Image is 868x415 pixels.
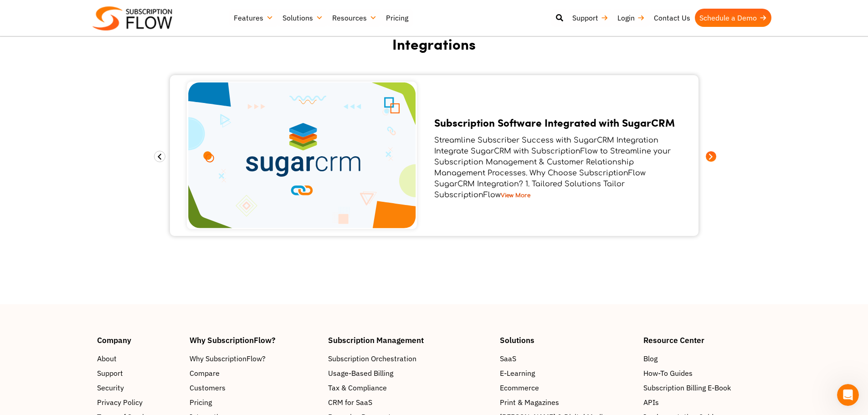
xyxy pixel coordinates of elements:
span: Compare [190,368,220,379]
span: APIs [643,397,659,408]
a: Login [613,9,649,27]
a: Usage-Based Billing [328,368,491,379]
div: Streamline Subscriber Success with SugarCRM Integration Integrate SugarCRM with SubscriptionFlow ... [434,135,676,200]
h4: Subscription Management [328,336,491,344]
a: Support [568,9,613,27]
a: About [97,353,181,364]
span: Usage-Based Billing [328,368,393,379]
span: Pricing [190,397,212,408]
a: Privacy Policy [97,397,181,408]
a: How-To Guides [643,368,771,379]
a: Pricing [190,397,319,408]
a: Ecommerce [500,382,634,393]
span: Support [97,368,123,379]
h4: Why SubscriptionFlow? [190,336,319,344]
a: Security [97,382,181,393]
a: Features [229,9,278,27]
a: Why SubscriptionFlow? [190,353,319,364]
a: Solutions [278,9,328,27]
a: Compare [190,368,319,379]
a: Support [97,368,181,379]
span: CRM for SaaS [328,397,372,408]
span: Subscription Billing E-Book [643,382,731,393]
span: SaaS [500,353,516,364]
a: Resources [328,9,381,27]
a: Schedule a Demo [695,9,771,27]
a: Pricing [381,9,413,27]
span: How-To Guides [643,368,693,379]
a: View More [501,192,530,199]
a: E-Learning [500,368,634,379]
img: Subscriptionflow [92,6,172,31]
span: Print & Magazines [500,397,559,408]
span: Customers [190,382,226,393]
img: Subscriptionflow-SugarCRM-integration [187,82,417,229]
a: CRM for SaaS [328,397,491,408]
h2: Integrations [165,36,703,52]
span: Tax & Compliance [328,382,387,393]
a: Print & Magazines [500,397,634,408]
span: Why SubscriptionFlow? [190,353,266,364]
iframe: Intercom live chat [837,384,859,406]
a: Blog [643,353,771,364]
span: About [97,353,117,364]
a: APIs [643,397,771,408]
a: Subscription Orchestration [328,353,491,364]
a: Customers [190,382,319,393]
h4: Resource Center [643,336,771,344]
a: Subscription Billing E-Book [643,382,771,393]
a: Tax & Compliance [328,382,491,393]
span: Blog [643,353,657,364]
span: Privacy Policy [97,397,143,408]
span: Ecommerce [500,382,539,393]
a: Subscription Software Integrated with SugarCRM [434,115,675,130]
span: Subscription Orchestration [328,353,416,364]
a: SaaS [500,353,634,364]
span: Security [97,382,124,393]
span: E-Learning [500,368,535,379]
h4: Company [97,336,181,344]
h4: Solutions [500,336,634,344]
a: Contact Us [649,9,695,27]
